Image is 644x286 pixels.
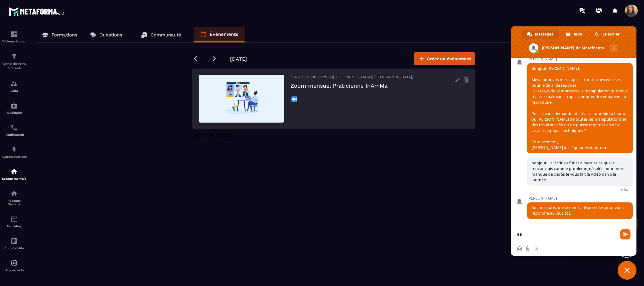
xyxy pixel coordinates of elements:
[99,32,122,38] p: Questions
[574,30,582,39] span: Aide
[2,224,27,228] p: E-mailing
[589,30,626,39] div: Chercher
[531,160,623,183] span: bonjour, j'ai écrit au fur et à mesure ce que je rencontrais comme problème, désolée pour mon man...
[521,30,559,39] div: Messages
[2,62,27,70] p: Tunnel de vente Site web
[194,27,245,42] a: Événements
[290,75,413,79] span: [DATE] • 10:00 - 22:00 ([GEOGRAPHIC_DATA]/[GEOGRAPHIC_DATA])
[36,27,84,42] a: Formations
[533,246,538,251] span: Message audio
[427,56,471,62] span: Créer un évènement
[2,155,27,158] p: Automatisations
[10,168,18,175] img: automations
[10,215,18,223] img: email
[618,261,636,280] div: Fermer le chat
[531,66,628,150] span: Bonjour [PERSON_NAME], Merci pour vos messages et toutes mes excuses pour le délai de réponse. J'...
[2,40,27,43] p: Tableau de bord
[2,199,27,206] p: Réseaux Sociaux
[527,196,633,201] span: [PERSON_NAME]
[2,89,27,92] p: CRM
[10,259,18,267] img: automations
[2,268,27,272] p: IA prospects
[531,205,624,216] span: Aucun soucis, on se rendra disponibles pour vous répondre au plus tôt.
[192,132,234,138] span: No more results!
[10,102,18,109] img: automations
[2,177,27,180] p: Espace membre
[2,97,27,119] a: automationsautomationsWebinaire
[9,6,65,17] img: logo
[525,246,530,251] span: Envoyer un fichier
[135,27,188,42] a: Communauté
[2,75,27,97] a: formationformationCRM
[2,119,27,141] a: schedulerschedulerPlanificateur
[2,211,27,233] a: emailemailE-mailing
[620,229,630,239] span: Envoyer
[10,52,18,60] img: formation
[2,163,27,185] a: automationsautomationsEspace membre
[535,30,553,39] span: Messages
[2,111,27,114] p: Webinaire
[624,187,628,192] span: Lu
[414,52,475,65] button: Créer un évènement
[10,146,18,153] img: automations
[517,232,616,237] textarea: Entrez votre message...
[10,30,18,38] img: formation
[290,82,413,89] h3: Zoom mensuel Praticienne InAmMa
[560,30,588,39] div: Aide
[2,48,27,75] a: formationformationTunnel de vente Site web
[151,32,181,38] p: Communauté
[230,56,247,62] span: [DATE]
[2,246,27,250] p: Comptabilité
[84,27,129,42] a: Questions
[10,124,18,131] img: scheduler
[2,133,27,136] p: Planificateur
[527,57,633,61] span: [PERSON_NAME]
[517,246,522,251] span: Insérer un emoji
[610,44,618,52] div: Autres canaux
[2,141,27,163] a: automationsautomationsAutomatisations
[603,30,619,39] span: Chercher
[2,233,27,255] a: accountantaccountantComptabilité
[2,26,27,48] a: formationformationTableau de bord
[2,185,27,211] a: social-networksocial-networkRéseaux Sociaux
[10,190,18,197] img: social-network
[210,31,238,37] p: Événements
[199,75,284,123] img: default event img
[10,237,18,245] img: accountant
[52,32,77,38] p: Formations
[10,80,18,87] img: formation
